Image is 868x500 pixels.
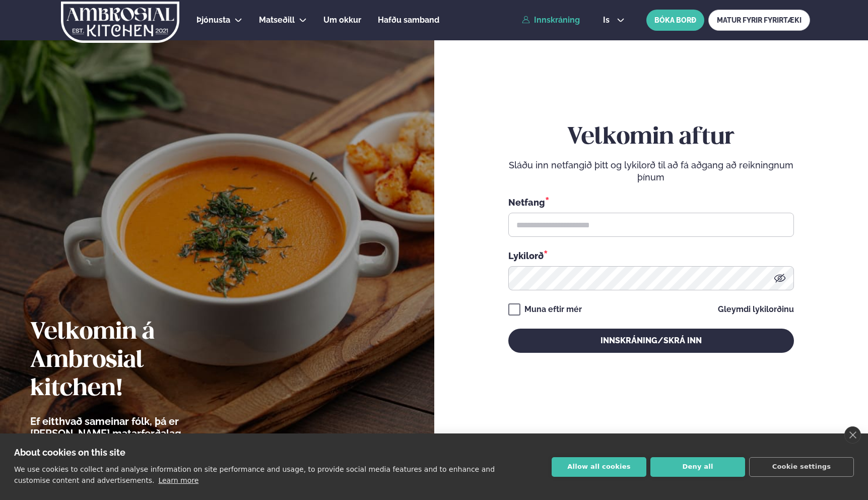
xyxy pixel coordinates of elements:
a: Innskráning [522,16,580,25]
span: Hafðu samband [378,15,439,25]
button: Allow all cookies [552,457,646,477]
a: Um okkur [323,14,361,26]
span: Um okkur [323,15,361,25]
a: Gleymdi lykilorðinu [718,305,794,314]
span: is [603,16,613,24]
button: is [595,16,633,24]
div: Lykilorð [508,249,794,262]
span: Matseðill [259,15,295,25]
button: Cookie settings [749,457,854,477]
p: Ef eitthvað sameinar fólk, þá er [PERSON_NAME] matarferðalag. [30,415,239,440]
a: close [844,426,861,444]
a: Þjónusta [196,14,230,26]
h2: Velkomin aftur [508,123,794,152]
button: Innskráning/Skrá inn [508,329,794,353]
h2: Velkomin á Ambrosial kitchen! [30,319,239,403]
button: Deny all [650,457,745,477]
button: BÓKA BORÐ [646,10,704,31]
a: Hafðu samband [378,14,439,26]
div: Netfang [508,196,794,209]
strong: About cookies on this site [14,447,125,458]
a: Matseðill [259,14,295,26]
a: MATUR FYRIR FYRIRTÆKI [708,10,810,31]
img: logo [60,2,180,43]
span: Þjónusta [196,15,230,25]
p: Sláðu inn netfangið þitt og lykilorð til að fá aðgang að reikningnum þínum [508,159,794,183]
p: We use cookies to collect and analyse information on site performance and usage, to provide socia... [14,465,495,484]
a: Learn more [158,476,198,484]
